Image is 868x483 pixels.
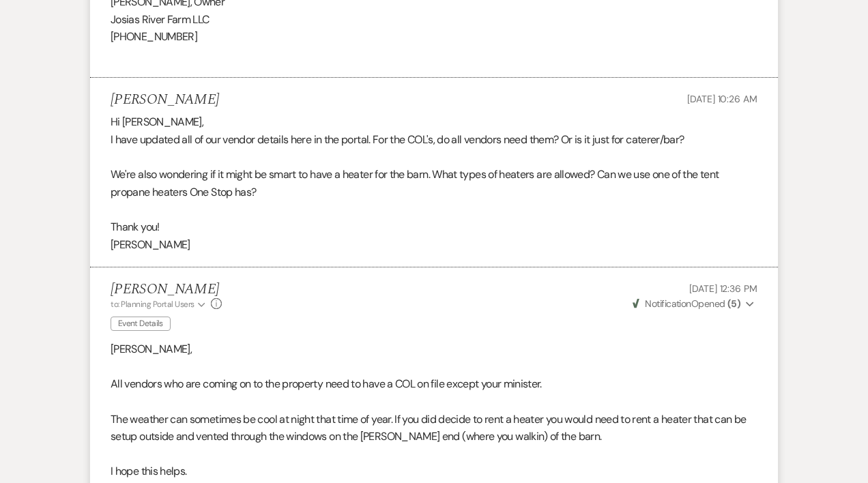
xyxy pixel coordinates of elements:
[111,340,757,358] p: [PERSON_NAME],
[645,297,691,310] span: Notification
[727,297,740,310] strong: ( 5 )
[111,411,757,445] p: The weather can sometimes be cool at night that time of year. If you did decide to rent a heater ...
[111,463,757,480] p: I hope this helps.
[631,297,757,311] button: NotificationOpened (5)
[111,298,207,310] button: to: Planning Portal Users
[111,131,757,149] p: I have updated all of our vendor details here in the portal. For the COL's, do all vendors need t...
[689,282,757,295] span: [DATE] 12:36 PM
[111,218,757,236] p: Thank you!
[633,297,740,310] span: Opened
[111,28,757,46] p: [PHONE_NUMBER]
[111,113,757,131] p: Hi [PERSON_NAME],
[111,299,194,310] span: to: Planning Portal Users
[111,375,757,393] p: All vendors who are coming on to the property need to have a COL on file except your minister.
[111,317,171,331] span: Event Details
[687,93,757,105] span: [DATE] 10:26 AM
[111,281,222,298] h5: [PERSON_NAME]
[111,236,757,254] p: [PERSON_NAME]
[111,11,757,29] p: Josias River Farm LLC
[111,91,219,108] h5: [PERSON_NAME]
[111,166,757,201] p: We're also wondering if it might be smart to have a heater for the barn. What types of heaters ar...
